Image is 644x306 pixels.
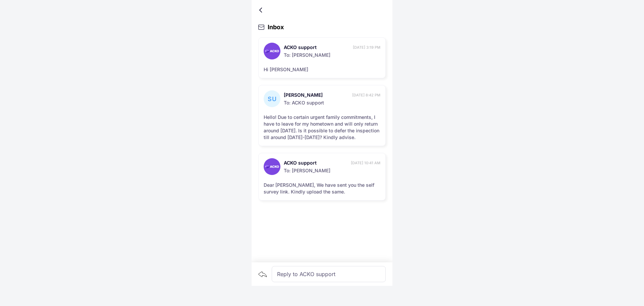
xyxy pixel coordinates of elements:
[353,45,380,50] span: [DATE] 3:19 PM
[272,266,386,282] div: Reply to ACKO support
[352,92,380,98] span: [DATE] 8:42 PM
[284,51,380,58] span: To: [PERSON_NAME]
[284,166,380,174] span: To: [PERSON_NAME]
[284,98,380,106] span: To: ACKO support
[264,90,280,107] div: SU
[265,165,279,168] img: horizontal-gradient-white-text.png
[264,66,380,73] div: Hi [PERSON_NAME]
[258,24,386,31] div: Inbox
[264,182,380,195] div: Dear [PERSON_NAME], We have sent you the self survey link. Kindly upload the same.
[284,160,349,166] span: ACKO support
[264,114,380,141] div: Hello! Due to certain urgent family commitments, I have to leave for my hometown and will only re...
[284,92,351,98] span: [PERSON_NAME]
[351,160,380,166] span: [DATE] 10:41 AM
[284,44,351,51] span: ACKO support
[265,49,279,53] img: horizontal-gradient-white-text.png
